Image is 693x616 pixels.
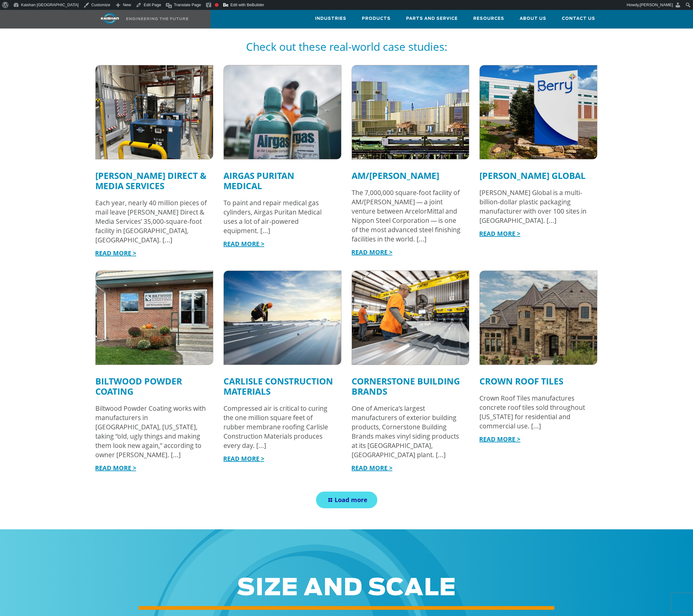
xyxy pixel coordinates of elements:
[223,170,294,192] a: Airgas Puritan Medical
[335,496,367,504] span: Load more
[316,492,377,508] a: Load more
[352,170,439,181] a: AM/[PERSON_NAME]
[479,435,520,443] a: READ MORE >
[480,271,597,365] img: crown roof tiles
[479,375,563,387] a: Crown Roof Tiles
[126,17,188,20] img: Engineering the future
[223,198,335,235] div: To paint and repair medical gas cylinders, Airgas Puritan Medical uses a lot of air-powered equip...
[95,249,136,257] a: READ MORE >
[352,188,463,244] div: The 7,000,000 square-foot facility of AM/[PERSON_NAME] — a joint venture between ArcelorMittal an...
[406,10,458,27] a: Parts and Service
[215,3,219,7] div: Focus keyphrase not set
[473,15,504,22] span: Resources
[315,15,346,22] span: Industries
[479,188,591,225] div: [PERSON_NAME] Global is a multi-billion-dollar plastic packaging manufacturer with over 100 sites...
[406,15,458,22] span: Parts and Service
[352,404,463,459] div: One of America’s largest manufacturers of exterior building products, Cornerstone Building Brands...
[473,10,504,27] a: Resources
[223,375,333,397] a: Carlisle Construction Materials
[479,170,586,181] a: [PERSON_NAME] Global
[90,41,603,53] h5: Check out these real-world case studies:
[362,15,391,22] span: Products
[346,266,475,369] img: Untitled-design-84.png
[95,404,207,459] div: Biltwood Powder Coating works with manufacturers in [GEOGRAPHIC_DATA], [US_STATE], taking “old, u...
[224,65,341,159] img: airgas puritan medial
[223,454,264,463] a: READ MORE >
[95,198,207,245] div: Each year, nearly 40 million pieces of mail leave [PERSON_NAME] Direct & Media Services’ 35,000-s...
[223,404,335,450] div: Compressed air is critical to curing the one million square feet of rubber membrane roofing Carli...
[640,2,673,7] span: [PERSON_NAME]
[352,375,460,397] a: Cornerstone Building Brands
[223,240,264,248] a: READ MORE >
[562,15,595,22] span: Contact Us
[480,65,597,159] img: berry global
[95,170,206,192] a: [PERSON_NAME] Direct & Media Services
[315,10,346,27] a: Industries
[351,464,392,472] a: READ MORE >
[95,464,136,472] a: READ MORE >
[362,10,391,27] a: Products
[520,10,546,27] a: About Us
[96,65,213,159] img: Untitled-design-88.png
[96,271,213,365] img: biltwood
[562,10,595,27] a: Contact Us
[479,229,520,238] a: READ MORE >
[95,375,182,397] a: Biltwood Powder Coating
[520,15,546,22] span: About Us
[224,271,341,365] img: roofer
[351,248,392,256] a: READ MORE >
[87,10,196,28] a: Kaishan USA
[87,13,133,24] img: kaishan logo
[352,65,469,159] img: am ns calvert steel skyline
[479,393,591,431] div: Crown Roof Tiles manufactures concrete roof tiles sold throughout [US_STATE] for residential and ...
